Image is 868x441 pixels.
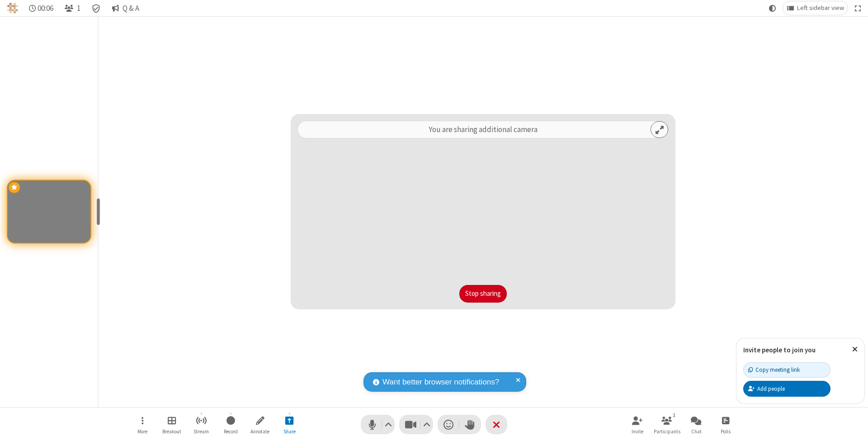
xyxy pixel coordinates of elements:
[712,412,739,437] button: Open poll
[845,338,864,360] button: Close popover
[851,1,865,15] button: Fullscreen
[361,415,395,434] button: Mute (⌘+Shift+A)
[721,429,731,434] span: Polls
[129,412,156,437] button: Open menu
[137,429,147,434] span: More
[459,415,481,434] button: Raise hand
[217,412,244,437] button: Start recording
[429,124,538,136] p: You are sharing additional camera
[246,412,274,437] button: Start annotating shared screen
[683,412,710,437] button: Open chat
[783,1,848,15] button: Change layout
[276,412,303,437] button: Stop sharing additional camera
[193,429,209,434] span: Stream
[765,1,780,15] button: Using system theme
[797,5,844,12] span: Left sidebar view
[743,346,816,354] label: Invite people to join you
[382,376,499,388] span: Want better browser notifications?
[61,1,84,15] button: Open participant list
[654,429,680,434] span: Participants
[624,412,651,437] button: Invite participants (⌘+Shift+I)
[691,429,702,434] span: Chat
[653,412,680,437] button: Open participant list
[670,411,678,419] div: 1
[77,4,80,13] span: 1
[25,1,57,15] div: Timer
[97,198,100,225] div: resize
[158,412,185,437] button: Manage Breakout Rooms
[421,415,433,434] button: Video setting
[38,4,53,13] span: 00:06
[399,415,433,434] button: Stop video (⌘+Shift+V)
[250,429,269,434] span: Annotate
[743,362,830,378] button: Copy meeting link
[459,285,507,303] button: Stop sharing
[651,121,668,138] button: Expand preview
[382,415,395,434] button: Audio settings
[162,429,181,434] span: Breakout
[748,365,800,374] div: Copy meeting link
[224,429,238,434] span: Record
[632,429,643,434] span: Invite
[88,1,105,15] div: Meeting details Encryption enabled
[486,415,507,434] button: End or leave meeting
[7,3,18,14] img: QA Selenium DO NOT DELETE OR CHANGE
[283,429,296,434] span: Share
[743,381,830,396] button: Add people
[188,412,215,437] button: Start streaming
[108,1,143,15] button: Q & A
[438,415,459,434] button: Send a reaction
[123,4,139,13] span: Q & A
